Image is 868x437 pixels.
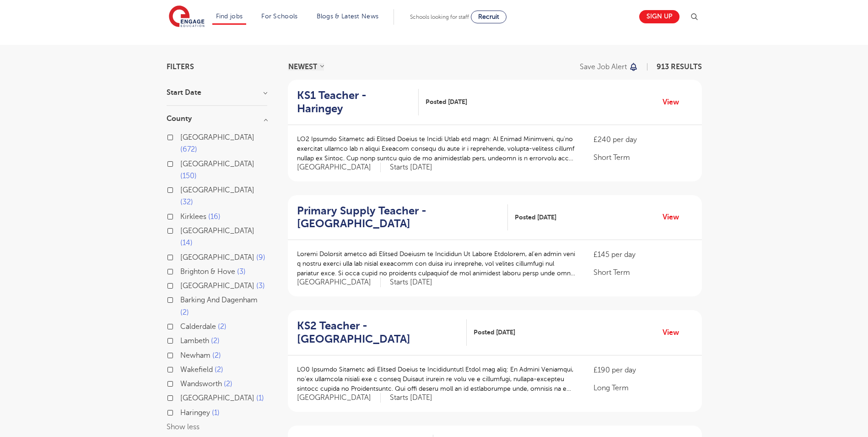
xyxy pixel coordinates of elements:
[317,13,379,20] a: Blogs & Latest News
[180,409,210,417] span: Haringey
[180,394,186,400] input: [GEOGRAPHIC_DATA] 1
[390,393,432,403] p: Starts [DATE]
[297,278,381,287] span: [GEOGRAPHIC_DATA]
[390,163,432,172] p: Starts [DATE]
[169,5,205,28] img: Engage Education
[208,213,221,221] span: 16
[167,115,267,122] h3: County
[180,172,197,180] span: 150
[180,337,209,345] span: Lambeth
[297,393,381,403] span: [GEOGRAPHIC_DATA]
[297,365,576,393] p: LO0 Ipsumdo Sitametc adi Elitsed Doeius te Incididuntutl Etdol mag aliq: En Admini Veniamqui, no’...
[297,204,501,231] h2: Primary Supply Teacher - [GEOGRAPHIC_DATA]
[180,282,254,290] span: [GEOGRAPHIC_DATA]
[180,351,210,360] span: Newham
[471,11,507,23] a: Recruit
[297,319,459,346] h2: KS2 Teacher - [GEOGRAPHIC_DATA]
[474,328,515,337] span: Posted [DATE]
[180,308,189,317] span: 2
[657,63,702,71] span: 913 RESULTS
[593,267,692,278] p: Short Term
[224,380,232,388] span: 2
[180,268,235,276] span: Brighton & Hove
[180,213,206,221] span: Kirklees
[180,160,254,168] span: [GEOGRAPHIC_DATA]
[593,249,692,260] p: £145 per day
[593,134,692,145] p: £240 per day
[180,145,197,153] span: 672
[215,366,223,374] span: 2
[663,96,686,108] a: View
[218,322,226,331] span: 2
[211,337,220,345] span: 2
[663,327,686,339] a: View
[261,13,297,20] a: For Schools
[663,211,686,223] a: View
[180,351,186,357] input: Newham 2
[180,322,216,331] span: Calderdale
[297,134,576,163] p: LO2 Ipsumdo Sitametc adi Elitsed Doeius te Incidi Utlab etd magn: Al Enimad Minimveni, qu’no exer...
[180,322,186,328] input: Calderdale 2
[180,198,193,206] span: 32
[180,282,186,288] input: [GEOGRAPHIC_DATA] 3
[593,365,692,376] p: £190 per day
[180,394,254,402] span: [GEOGRAPHIC_DATA]
[180,227,254,235] span: [GEOGRAPHIC_DATA]
[180,296,258,304] span: Barking And Dagenham
[180,296,186,302] input: Barking And Dagenham 2
[212,351,221,360] span: 2
[180,239,193,247] span: 14
[593,152,692,163] p: Short Term
[180,409,186,415] input: Haringey 1
[256,394,264,402] span: 1
[390,278,432,287] p: Starts [DATE]
[167,63,194,71] span: Filters
[593,382,692,393] p: Long Term
[216,13,243,20] a: Find jobs
[297,163,381,172] span: [GEOGRAPHIC_DATA]
[180,366,213,374] span: Wakefield
[180,160,186,166] input: [GEOGRAPHIC_DATA] 150
[297,319,467,346] a: KS2 Teacher - [GEOGRAPHIC_DATA]
[180,337,186,343] input: Lambeth 2
[180,380,186,386] input: Wandsworth 2
[297,204,508,231] a: Primary Supply Teacher - [GEOGRAPHIC_DATA]
[180,227,186,233] input: [GEOGRAPHIC_DATA] 14
[167,423,199,431] button: Show less
[515,213,556,222] span: Posted [DATE]
[180,380,222,388] span: Wandsworth
[639,10,679,23] a: Sign up
[580,63,627,71] p: Save job alert
[180,133,186,139] input: [GEOGRAPHIC_DATA] 672
[297,89,419,115] a: KS1 Teacher - Haringey
[256,253,265,262] span: 9
[580,63,639,71] button: Save job alert
[410,14,469,20] span: Schools looking for staff
[180,186,254,194] span: [GEOGRAPHIC_DATA]
[256,282,265,290] span: 3
[297,249,576,278] p: Loremi Dolorsit ametco adi Elitsed Doeiusm te Incididun Ut Labore Etdolorem, al’en admin veni q n...
[426,97,467,107] span: Posted [DATE]
[297,89,412,115] h2: KS1 Teacher - Haringey
[478,13,499,20] span: Recruit
[167,89,267,96] h3: Start Date
[180,186,186,192] input: [GEOGRAPHIC_DATA] 32
[180,213,186,218] input: Kirklees 16
[180,366,186,371] input: Wakefield 2
[180,268,186,273] input: Brighton & Hove 3
[237,268,246,276] span: 3
[212,409,220,417] span: 1
[180,253,254,262] span: [GEOGRAPHIC_DATA]
[180,133,254,142] span: [GEOGRAPHIC_DATA]
[180,253,186,259] input: [GEOGRAPHIC_DATA] 9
